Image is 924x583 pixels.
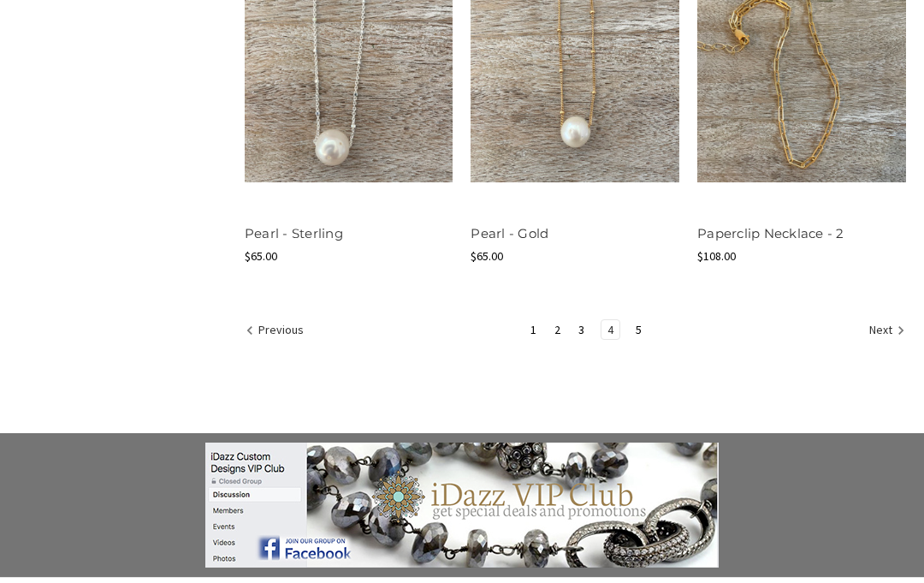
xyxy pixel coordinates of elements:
[524,321,542,340] a: Page 1 of 5
[205,443,719,568] img: banner-small.jpg
[471,226,548,242] a: Pearl - Gold
[863,321,905,343] a: Next
[697,226,844,242] a: Paperclip Necklace - 2
[601,321,619,340] a: Page 4 of 5
[245,249,277,265] span: $65.00
[572,321,590,340] a: Page 3 of 5
[630,321,648,340] a: Page 5 of 5
[548,321,566,340] a: Page 2 of 5
[471,249,503,265] span: $65.00
[245,226,343,242] a: Pearl - Sterling
[246,321,310,343] a: Previous
[697,249,736,265] span: $108.00
[245,320,906,344] nav: pagination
